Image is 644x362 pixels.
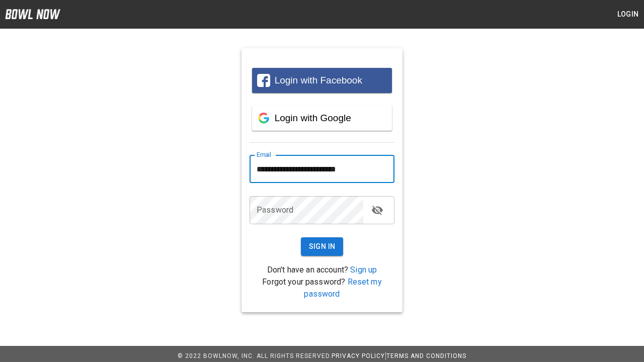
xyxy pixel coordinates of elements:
button: Login with Google [252,106,392,131]
button: toggle password visibility [367,200,387,220]
a: Terms and Conditions [386,352,466,359]
button: Sign In [301,237,344,256]
span: Login with Facebook [275,75,362,85]
span: © 2022 BowlNow, Inc. All Rights Reserved. [178,352,332,359]
button: Login [612,5,644,24]
a: Sign up [350,265,377,275]
a: Privacy Policy [332,352,385,359]
span: Login with Google [275,113,351,123]
p: Forgot your password? [250,276,394,300]
button: Login with Facebook [252,68,392,93]
img: logo [5,9,60,19]
p: Don't have an account? [250,264,394,276]
a: Reset my password [304,277,381,299]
